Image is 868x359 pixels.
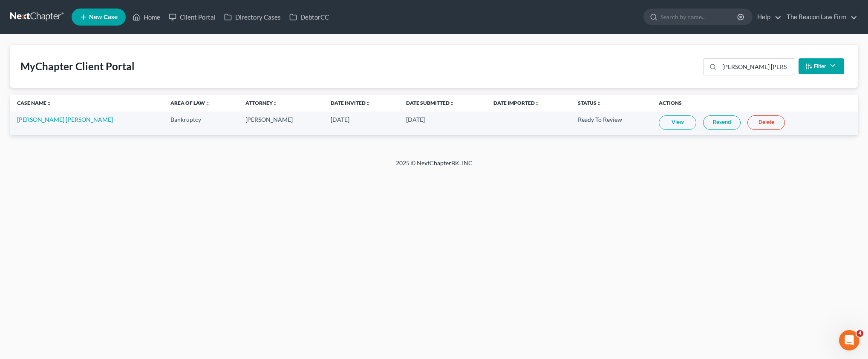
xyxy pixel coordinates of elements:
i: unfold_more [46,101,52,106]
a: View [659,115,696,130]
i: unfold_more [535,101,540,106]
a: Case Nameunfold_more [17,100,52,106]
a: Help [753,9,781,25]
i: unfold_more [597,101,602,106]
a: Home [128,9,164,25]
div: 2025 © NextChapterBK, INC [191,159,677,174]
a: Client Portal [164,9,220,25]
a: The Beacon Law Firm [782,9,857,25]
i: unfold_more [273,101,278,106]
input: Search by name... [660,9,738,25]
a: Delete [747,115,785,130]
a: Statusunfold_more [578,100,602,106]
a: Area of Lawunfold_more [170,100,210,106]
iframe: Intercom live chat [839,330,859,350]
a: Date Importedunfold_more [493,100,540,106]
i: unfold_more [205,101,210,106]
a: Directory Cases [220,9,285,25]
span: 4 [856,330,863,337]
td: Ready To Review [571,112,652,135]
a: Resend [703,115,741,130]
a: Date Submittedunfold_more [406,100,455,106]
th: Actions [652,95,858,112]
td: Bankruptcy [164,112,238,135]
input: Search... [719,59,795,75]
a: [PERSON_NAME] [PERSON_NAME] [17,116,113,123]
i: unfold_more [450,101,455,106]
a: Date Invitedunfold_more [331,100,371,106]
a: Attorneyunfold_more [245,100,278,106]
a: DebtorCC [285,9,333,25]
i: unfold_more [366,101,371,106]
span: [DATE] [406,116,425,123]
td: [PERSON_NAME] [239,112,324,135]
button: Filter [799,58,844,74]
div: MyChapter Client Portal [20,60,135,73]
span: New Case [89,14,118,20]
span: [DATE] [331,116,349,123]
